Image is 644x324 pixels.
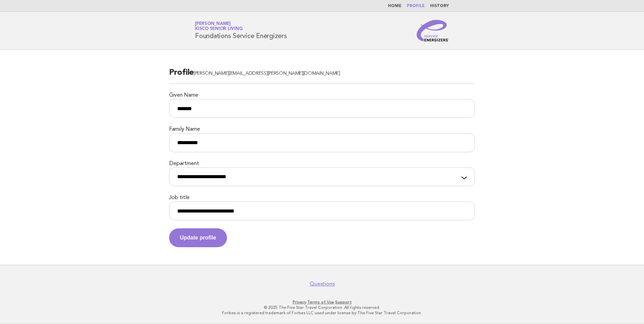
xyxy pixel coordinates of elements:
[407,4,425,8] a: Profile
[169,126,475,133] label: Family Name
[116,299,528,305] p: · ·
[293,300,306,304] a: Privacy
[169,160,475,167] label: Department
[195,27,243,31] span: Kisco Senior Living
[169,92,475,99] label: Given Name
[417,20,449,41] img: Service Energizers
[169,194,475,201] label: Job title
[116,305,528,310] p: © 2025 The Five Star Travel Corporation. All rights reserved.
[194,71,340,76] span: [PERSON_NAME][EMAIL_ADDRESS][PERSON_NAME][DOMAIN_NAME]
[310,281,335,287] a: Questions
[195,22,287,39] h1: Foundations Service Energizers
[307,300,334,304] a: Terms of Use
[169,228,227,247] button: Update profile
[169,67,475,84] h2: Profile
[430,4,449,8] a: History
[335,300,352,304] a: Support
[195,22,243,31] a: [PERSON_NAME]Kisco Senior Living
[388,4,401,8] a: Home
[116,310,528,316] p: Forbes is a registered trademark of Forbes LLC used under license by The Five Star Travel Corpora...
